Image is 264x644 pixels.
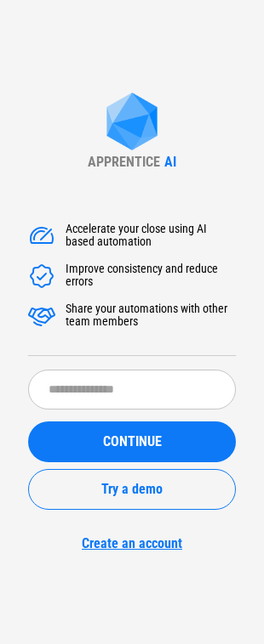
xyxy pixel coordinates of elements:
[28,263,55,290] img: Accelerate
[28,223,55,250] img: Accelerate
[98,93,166,155] img: Apprentice AI
[28,535,236,551] a: Create an account
[66,263,236,290] div: Improve consistency and reduce errors
[103,435,162,449] span: CONTINUE
[66,223,236,250] div: Accelerate your close using AI based automation
[164,154,176,170] div: AI
[28,302,55,330] img: Accelerate
[28,421,236,462] button: CONTINUE
[88,154,160,170] div: APPRENTICE
[28,469,236,510] button: Try a demo
[66,302,236,330] div: Share your automations with other team members
[101,483,163,496] span: Try a demo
